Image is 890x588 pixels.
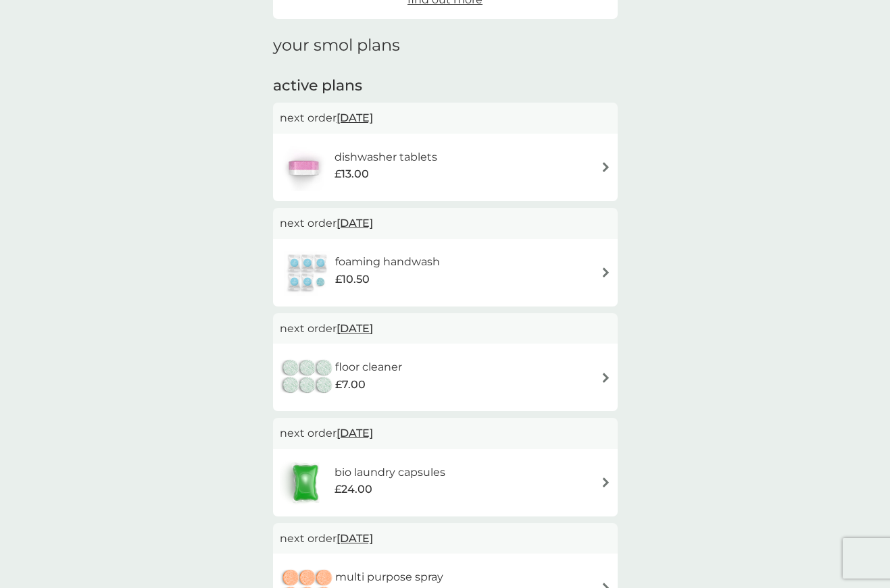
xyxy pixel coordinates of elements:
span: [DATE] [337,105,373,131]
img: arrow right [601,373,611,383]
span: £10.50 [335,271,370,288]
span: £24.00 [335,481,372,498]
p: next order [280,425,611,442]
img: foaming handwash [280,249,335,296]
span: £13.00 [335,165,369,183]
p: next order [280,215,611,232]
h6: dishwasher tablets [335,149,437,166]
img: bio laundry capsules [280,459,331,506]
span: £7.00 [335,376,366,394]
h6: foaming handwash [335,253,440,271]
h2: active plans [273,76,618,97]
h6: bio laundry capsules [335,464,445,481]
img: floor cleaner [280,354,335,401]
img: arrow right [601,267,611,277]
img: arrow right [601,477,611,487]
span: [DATE] [337,420,373,446]
h6: multi purpose spray [335,568,443,586]
p: next order [280,530,611,547]
span: [DATE] [337,315,373,342]
h1: your smol plans [273,36,618,55]
span: [DATE] [337,525,373,552]
span: [DATE] [337,210,373,236]
h6: floor cleaner [335,358,402,376]
img: arrow right [601,162,611,172]
p: next order [280,320,611,338]
img: dishwasher tablets [280,144,327,191]
p: next order [280,109,611,127]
